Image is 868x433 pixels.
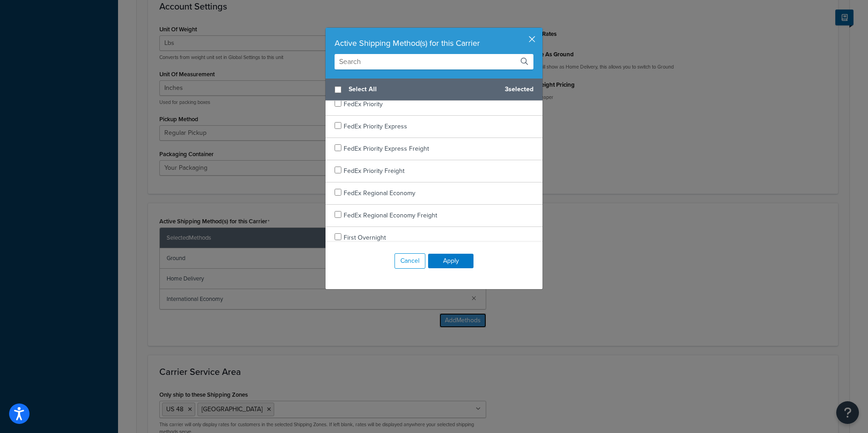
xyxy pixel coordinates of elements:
span: Select All [349,83,498,96]
input: Search [335,54,533,69]
button: Apply [428,254,473,268]
span: FedEx Regional Economy [344,188,415,198]
div: Active Shipping Method(s) for this Carrier [335,37,533,49]
div: 3 selected [325,79,542,101]
span: First Overnight [344,233,386,242]
span: FedEx Regional Economy Freight [344,211,437,220]
span: FedEx Priority Express [344,122,407,131]
span: FedEx Priority Freight [344,166,404,176]
span: FedEx Priority [344,99,383,109]
span: FedEx Priority Express Freight [344,144,429,153]
button: Cancel [395,253,425,269]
